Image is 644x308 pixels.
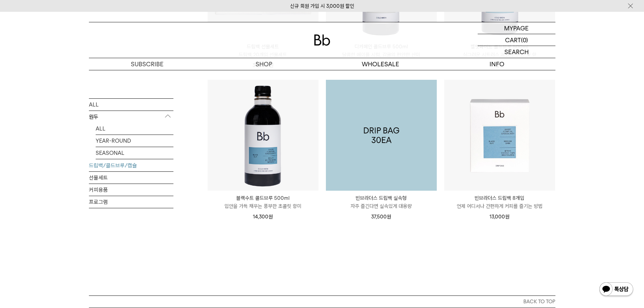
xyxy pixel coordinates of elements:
p: 블랙수트 콜드브루 500ml [208,194,318,202]
a: 선물세트 [89,171,173,183]
a: ALL [96,122,173,134]
p: (0) [521,34,528,46]
p: 빈브라더스 드립백 8개입 [444,194,555,202]
img: 1000000033_add2_050.jpg [326,80,437,191]
a: 빈브라더스 드립백 실속형 자주 즐긴다면 실속있게 대용량 [326,194,437,210]
a: ALL [89,98,173,110]
a: 커피용품 [89,184,173,195]
a: MYPAGE [478,22,555,34]
img: 카카오톡 채널 1:1 채팅 버튼 [599,282,634,298]
span: 원 [505,214,509,220]
a: 드립백/콜드브루/캡슐 [89,159,173,171]
a: SHOP [206,58,322,70]
a: 빈브라더스 드립백 실속형 [326,80,437,191]
p: WHOLESALE [322,58,439,70]
span: 원 [268,214,273,220]
a: 프로그램 [89,196,173,208]
p: 빈브라더스 드립백 실속형 [326,194,437,202]
p: MYPAGE [504,22,529,34]
p: 입안을 가득 채우는 풍부한 초콜릿 향미 [208,202,318,210]
img: 빈브라더스 드립백 8개입 [444,80,555,191]
p: SEARCH [504,46,529,58]
a: SEASONAL [96,147,173,159]
p: 원두 [89,111,173,123]
p: 언제 어디서나 간편하게 커피를 즐기는 방법 [444,202,555,210]
span: 13,000 [490,214,509,220]
img: 블랙수트 콜드브루 500ml [208,80,318,191]
img: 로고 [314,34,330,46]
span: 원 [387,214,391,220]
p: INFO [439,58,555,70]
span: 14,300 [253,214,273,220]
button: BACK TO TOP [89,295,555,308]
a: 빈브라더스 드립백 8개입 언제 어디서나 간편하게 커피를 즐기는 방법 [444,194,555,210]
p: 자주 즐긴다면 실속있게 대용량 [326,202,437,210]
a: YEAR-ROUND [96,135,173,146]
a: 신규 회원 가입 시 3,000원 할인 [290,3,354,9]
p: CART [505,34,521,46]
a: 블랙수트 콜드브루 500ml 입안을 가득 채우는 풍부한 초콜릿 향미 [208,194,318,210]
span: 37,500 [371,214,391,220]
a: CART (0) [478,34,555,46]
a: SUBSCRIBE [89,58,206,70]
